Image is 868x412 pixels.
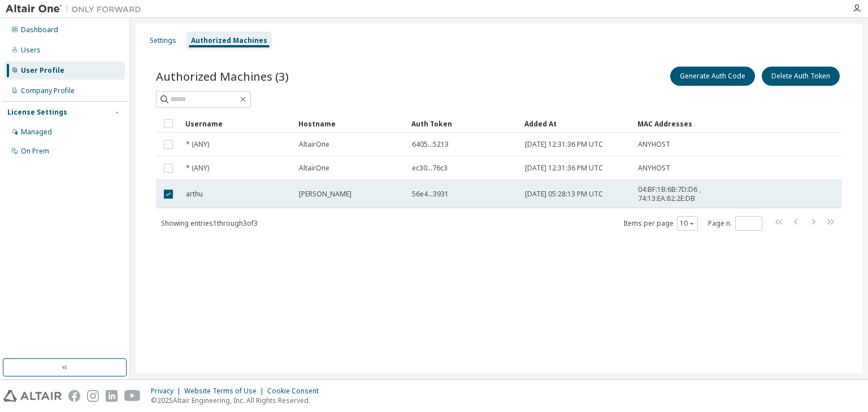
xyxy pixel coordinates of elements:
[525,190,603,199] span: [DATE] 05:28:13 PM UTC
[156,68,289,84] span: Authorized Machines (3)
[525,140,603,149] span: [DATE] 12:31:36 PM UTC
[191,36,267,45] div: Authorized Machines
[299,140,329,149] span: AltairOne
[638,164,670,173] span: ANYHOST
[106,390,118,402] img: linkedin.svg
[298,115,402,133] div: Hostname
[412,164,448,173] span: ec30...76c3
[21,86,75,95] div: Company Profile
[186,140,209,149] span: * (ANY)
[623,216,698,231] span: Items per page
[637,115,723,133] div: MAC Addresses
[6,3,147,15] img: Altair One
[21,25,58,34] div: Dashboard
[524,115,628,133] div: Added At
[525,164,603,173] span: [DATE] 12:31:36 PM UTC
[161,218,258,228] span: Showing entries 1 through 3 of 3
[21,66,64,75] div: User Profile
[185,115,289,133] div: Username
[638,185,723,203] span: 04:BF:1B:6B:7D:D6 , 74:13:EA:82:2E:DB
[68,390,80,402] img: facebook.svg
[299,164,329,173] span: AltairOne
[151,387,184,396] div: Privacy
[21,128,52,137] div: Managed
[412,140,449,149] span: 6405...5213
[267,387,325,396] div: Cookie Consent
[708,216,762,231] span: Page n.
[762,67,840,86] button: Delete Auth Token
[186,190,203,199] span: arthu
[151,396,325,405] p: © 2025 Altair Engineering, Inc. All Rights Reserved.
[411,115,515,133] div: Auth Token
[7,108,67,117] div: License Settings
[670,67,755,86] button: Generate Auth Code
[150,36,176,45] div: Settings
[299,190,351,199] span: [PERSON_NAME]
[21,147,49,156] div: On Prem
[87,390,99,402] img: instagram.svg
[638,140,670,149] span: ANYHOST
[3,390,62,402] img: altair_logo.svg
[186,164,209,173] span: * (ANY)
[680,219,695,228] button: 10
[124,390,141,402] img: youtube.svg
[412,190,449,199] span: 56e4...3931
[21,46,41,55] div: Users
[184,387,267,396] div: Website Terms of Use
